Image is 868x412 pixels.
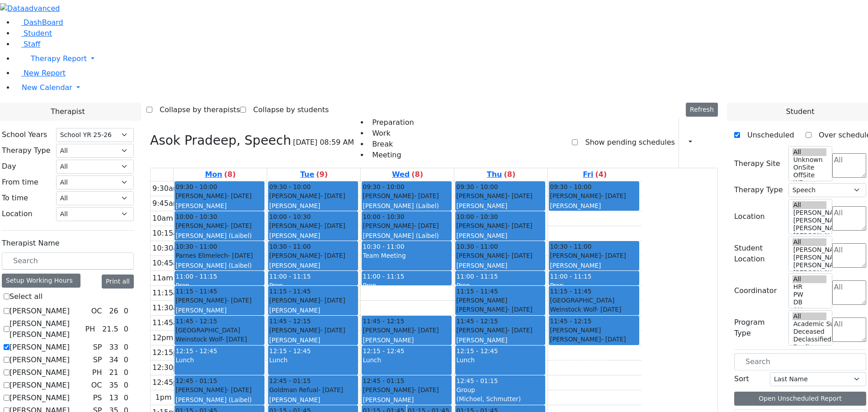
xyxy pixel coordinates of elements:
[320,222,345,229] span: - [DATE]
[550,191,638,200] div: [PERSON_NAME]
[456,281,544,290] div: Prep
[175,201,264,220] div: [PERSON_NAME] ([PERSON_NAME])
[456,377,498,384] span: 12:45 - 01:15
[316,169,328,180] label: (9)
[793,261,827,269] option: [PERSON_NAME] 3
[550,317,591,326] span: 11:45 - 12:15
[363,231,451,240] div: [PERSON_NAME] (Laibel)
[793,313,827,320] option: All
[107,367,120,378] div: 21
[269,376,311,385] span: 12:45 - 01:15
[793,232,827,240] option: [PERSON_NAME] 2
[550,345,638,364] div: [PERSON_NAME] ([PERSON_NAME])
[793,291,827,298] option: PW
[226,222,251,229] span: - [DATE]
[175,296,264,305] div: [PERSON_NAME]
[734,317,783,339] label: Program Type
[122,342,130,353] div: 0
[226,192,251,199] span: - [DATE]
[734,185,783,195] label: Therapy Type
[793,217,827,224] option: [PERSON_NAME] 4
[246,103,329,117] label: Collapse by students
[293,137,354,148] span: [DATE] 08:59 AM
[269,221,357,230] div: [PERSON_NAME]
[793,269,827,277] option: [PERSON_NAME] 2
[2,252,134,270] input: Search
[793,238,827,246] option: All
[550,287,591,296] span: 11:15 - 11:45
[151,347,187,358] div: 12:15pm
[107,306,120,317] div: 26
[363,336,451,345] div: [PERSON_NAME]
[151,317,187,328] div: 11:45am
[151,198,182,209] div: 9:45am
[363,326,451,335] div: [PERSON_NAME]
[9,306,70,317] label: [PERSON_NAME]
[14,69,66,77] a: New Report
[269,395,357,404] div: [PERSON_NAME]
[456,355,544,365] div: Lunch
[107,380,120,391] div: 35
[175,261,264,270] div: [PERSON_NAME] (Laibel)
[485,168,517,181] a: September 18, 2025
[175,251,264,260] div: Parnes Elimelech
[320,297,345,304] span: - [DATE]
[793,201,827,209] option: All
[31,54,87,63] span: Therapy Report
[507,222,532,229] span: - [DATE]
[363,347,404,355] span: 12:15 - 12:45
[363,221,451,230] div: [PERSON_NAME]
[9,393,70,403] label: [PERSON_NAME]
[269,191,357,200] div: [PERSON_NAME]
[363,201,451,210] div: [PERSON_NAME] (Laibel)
[596,306,621,313] span: - [DATE]
[363,212,404,221] span: 10:00 - 10:30
[363,317,404,326] span: 11:45 - 12:15
[363,182,404,191] span: 09:30 - 10:00
[550,305,638,314] div: Weinstock Wolf
[550,296,614,305] span: [GEOGRAPHIC_DATA]
[550,261,638,270] div: [PERSON_NAME]
[151,303,187,313] div: 11:30am
[24,29,52,38] span: Student
[793,246,827,254] option: [PERSON_NAME] 5
[151,228,187,239] div: 10:15am
[686,103,718,117] button: Refresh
[81,324,99,335] div: PH
[203,168,237,181] a: September 15, 2025
[390,168,425,181] a: September 17, 2025
[152,103,240,117] label: Collapse by therapists
[793,254,827,261] option: [PERSON_NAME] 4
[793,171,827,179] option: OffSite
[712,135,718,150] div: Delete
[320,192,345,199] span: - [DATE]
[175,231,264,240] div: [PERSON_NAME] (Laibel)
[363,355,451,365] div: Lunch
[226,297,251,304] span: - [DATE]
[786,106,814,117] span: Student
[734,211,765,222] label: Location
[793,306,827,314] option: AH
[9,318,81,340] label: [PERSON_NAME] [PERSON_NAME]
[269,242,311,251] span: 10:30 - 11:00
[122,306,130,317] div: 0
[14,18,63,27] a: DashBoard
[151,362,187,373] div: 12:30pm
[175,355,264,365] div: Lunch
[368,128,414,139] li: Work
[107,342,120,353] div: 33
[2,208,33,219] label: Location
[88,380,106,391] div: OC
[226,386,251,393] span: - [DATE]
[150,133,291,148] h3: Asok Pradeep, Speech
[734,392,866,406] button: Open Unscheduled Report
[222,336,247,343] span: - [DATE]
[175,273,217,280] span: 11:00 - 11:15
[734,374,749,384] label: Sort
[793,209,827,217] option: [PERSON_NAME] 5
[456,191,544,200] div: [PERSON_NAME]
[578,135,675,150] label: Show pending schedules
[175,212,217,221] span: 10:00 - 10:30
[269,281,357,290] div: Prep
[601,252,626,259] span: - [DATE]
